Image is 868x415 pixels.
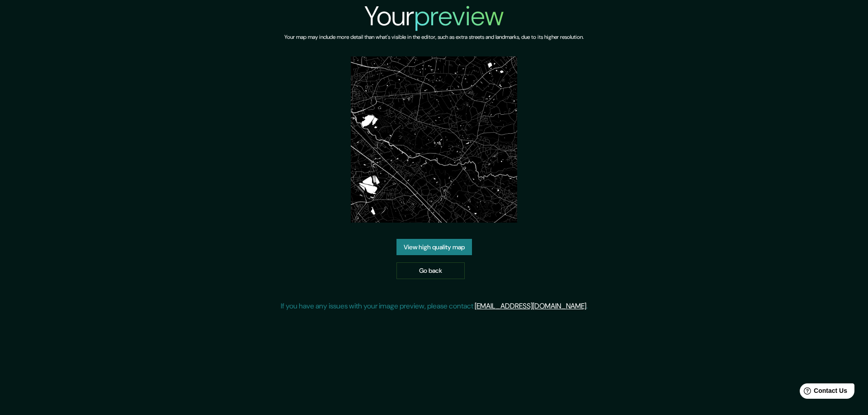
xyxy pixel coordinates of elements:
[284,33,584,42] h6: Your map may include more detail than what's visible in the editor, such as extra streets and lan...
[351,56,517,223] img: created-map-preview
[475,301,586,311] a: [EMAIL_ADDRESS][DOMAIN_NAME]
[396,262,465,279] a: Go back
[788,380,858,405] iframe: Help widget launcher
[396,239,472,256] a: View high quality map
[281,301,588,312] p: If you have any issues with your image preview, please contact .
